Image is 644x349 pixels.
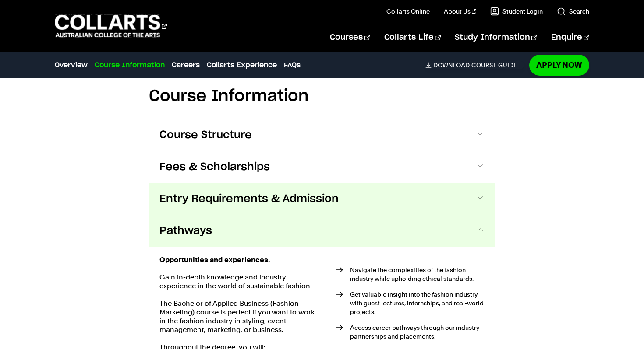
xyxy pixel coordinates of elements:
a: Search [557,7,589,16]
li: Navigate the complexities of the fashion industry while upholding ethical standards. [336,265,485,283]
a: Study Information [455,23,537,52]
a: Student Login [490,7,543,16]
a: Collarts Experience [207,60,277,70]
div: Go to homepage [55,14,167,38]
a: Collarts Online [386,7,430,16]
a: Enquire [551,23,589,52]
li: Access career pathways through our industry partnerships and placements. [336,323,485,341]
span: Entry Requirements & Admission [159,192,339,206]
li: Get valuable insight into the fashion industry with guest lectures, internships, and real-world p... [336,290,485,316]
a: About Us [444,7,476,16]
span: Fees & Scholarships [159,160,270,174]
span: Pathways [159,224,212,238]
a: Collarts Life [384,23,441,52]
button: Pathways [149,215,495,247]
a: Apply Now [529,55,589,75]
a: Careers [172,60,200,70]
span: Course Structure [159,128,252,142]
a: Overview [55,60,88,70]
p: Gain in-depth knowledge and industry experience in the world of sustainable fashion. The Bachelor... [159,273,317,334]
a: Courses [330,23,370,52]
a: DownloadCourse Guide [425,61,524,69]
button: Fees & Scholarships [149,151,495,183]
a: Course Information [95,60,165,70]
a: FAQs [284,60,301,70]
span: Download [433,61,470,69]
button: Course Structure [149,119,495,151]
h2: Course Information [149,87,495,106]
strong: Opportunities and experiences. [159,255,270,264]
button: Entry Requirements & Admission [149,183,495,215]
